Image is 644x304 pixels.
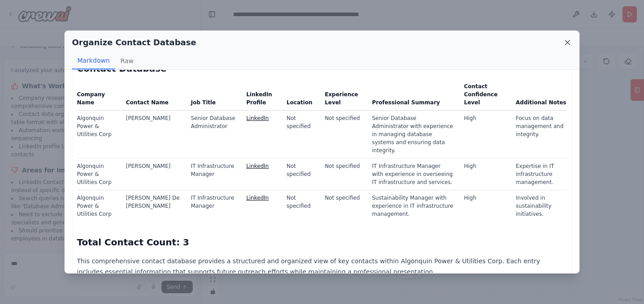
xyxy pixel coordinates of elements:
td: High [459,190,511,222]
td: IT Infrastructure Manager [186,158,241,190]
td: Sustainability Manager with experience in IT infrastructure management. [367,190,459,222]
td: Involved in sustainability initiatives. [510,190,567,222]
button: Markdown [72,52,115,69]
button: Raw [115,52,139,69]
th: Contact Name [121,82,186,111]
td: Algonquin Power & Utilities Corp [77,190,121,222]
td: Not specified [319,190,367,222]
td: Not specified [281,158,319,190]
th: Company Name [77,82,121,111]
td: Not specified [319,110,367,158]
h2: Organize Contact Database [72,36,196,49]
td: IT Infrastructure Manager [186,190,241,222]
th: LinkedIn Profile [241,82,281,111]
th: Professional Summary [367,82,459,111]
td: Algonquin Power & Utilities Corp [77,110,121,158]
th: Experience Level [319,82,367,111]
td: Focus on data management and integrity. [510,110,567,158]
td: High [459,158,511,190]
th: Job Title [186,82,241,111]
td: Algonquin Power & Utilities Corp [77,158,121,190]
td: IT Infrastructure Manager with experience in overseeing IT infrastructure and services. [367,158,459,190]
td: [PERSON_NAME] [121,158,186,190]
td: Expertise in IT infrastructure management. [510,158,567,190]
a: LinkedIn [246,195,269,201]
td: High [459,110,511,158]
th: Additional Notes [510,82,567,111]
td: Senior Database Administrator with experience in managing database systems and ensuring data inte... [367,110,459,158]
td: Senior Database Administrator [186,110,241,158]
td: [PERSON_NAME] De [PERSON_NAME] [121,190,186,222]
td: Not specified [281,110,319,158]
td: [PERSON_NAME] [121,110,186,158]
td: Not specified [319,158,367,190]
h2: Total Contact Count: 3 [77,236,567,248]
td: Not specified [281,190,319,222]
p: This comprehensive contact database provides a structured and organized view of key contacts with... [77,256,567,277]
a: LinkedIn [246,163,269,169]
a: LinkedIn [246,115,269,121]
th: Location [281,82,319,111]
th: Contact Confidence Level [459,82,511,111]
